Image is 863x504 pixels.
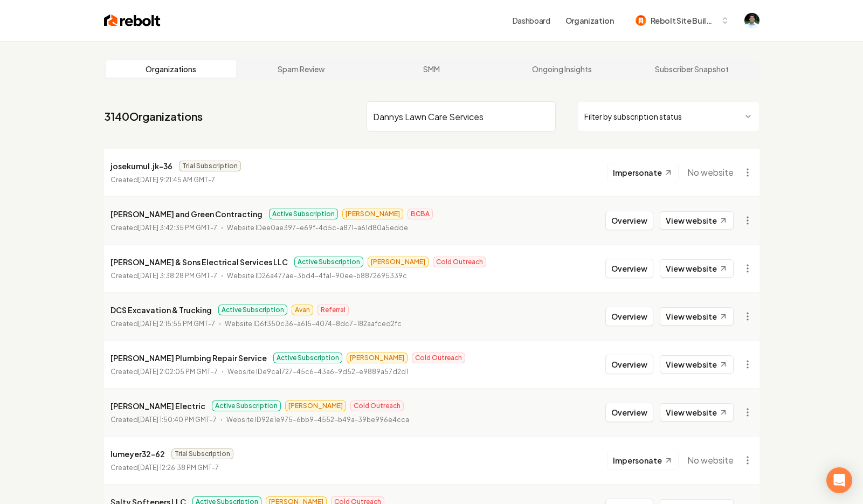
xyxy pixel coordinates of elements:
img: Rebolt Logo [104,13,161,28]
a: View website [660,355,734,374]
button: Overview [605,211,653,230]
time: [DATE] 3:42:35 PM GMT-7 [138,224,217,232]
a: View website [660,307,734,326]
p: Created [111,223,217,233]
p: Created [111,367,218,377]
span: Impersonate [613,167,662,178]
a: Ongoing Insights [496,60,627,78]
span: Referral [317,305,349,315]
span: Rebolt Site Builder [651,15,716,26]
p: Website ID 6f350c36-a615-4074-8dc7-182aafced2fc [225,319,402,329]
button: Open user button [744,13,760,28]
p: Website ID 92e1e975-6bb9-4552-b49a-39be996e4cca [226,415,409,425]
span: [PERSON_NAME] [347,353,408,363]
a: View website [660,403,734,422]
span: Cold Outreach [412,353,465,363]
p: Website ID 26a477ae-3bd4-4fa1-90ee-b8872695339c [227,271,407,281]
a: View website [660,259,734,278]
p: Website ID e9ca1727-45c6-43a6-9d52-e9889a57d2d1 [227,367,408,377]
p: josekumul.jk-36 [111,160,172,172]
p: Created [111,319,215,329]
span: [PERSON_NAME] [368,257,429,267]
span: [PERSON_NAME] [285,401,346,411]
a: SMM [367,60,497,78]
p: [PERSON_NAME] and Green Contracting [111,208,263,220]
p: Created [111,175,215,185]
span: Active Subscription [218,305,287,315]
span: Active Subscription [273,353,342,363]
span: Active Subscription [294,257,363,267]
span: Active Subscription [212,401,281,411]
span: [PERSON_NAME] [342,209,403,219]
button: Overview [605,403,653,422]
span: Cold Outreach [350,401,404,411]
a: Dashboard [513,15,550,26]
time: [DATE] 9:21:45 AM GMT-7 [138,176,215,184]
span: BCBA [408,209,433,219]
p: Created [111,462,219,473]
a: Organizations [106,60,237,78]
span: No website [687,454,734,467]
time: [DATE] 3:38:28 PM GMT-7 [138,272,217,280]
button: Overview [605,307,653,326]
input: Search by name or ID [366,101,556,132]
img: Rebolt Site Builder [636,15,646,26]
a: View website [660,211,734,230]
time: [DATE] 1:50:40 PM GMT-7 [138,416,217,424]
p: [PERSON_NAME] Electric [111,399,205,412]
button: Impersonate [607,163,679,182]
time: [DATE] 12:26:38 PM GMT-7 [138,464,219,472]
button: Impersonate [607,451,679,470]
button: Overview [605,259,653,278]
span: Impersonate [613,455,662,466]
span: Active Subscription [269,209,338,219]
p: [PERSON_NAME] & Sons Electrical Services LLC [111,256,288,268]
p: DCS Excavation & Trucking [111,303,212,316]
p: lumeyer32-62 [111,447,165,460]
span: Trial Subscription [171,448,233,459]
p: Created [111,271,217,281]
p: Website ID ee0ae397-e69f-4d5c-a871-a61d80a5edde [227,223,408,233]
p: Created [111,415,217,425]
time: [DATE] 2:02:05 PM GMT-7 [138,368,218,376]
span: No website [687,166,734,179]
button: Organization [559,11,620,30]
span: Cold Outreach [433,257,486,267]
a: 3140Organizations [104,109,203,124]
p: [PERSON_NAME] Plumbing Repair Service [111,351,267,364]
button: Overview [605,355,653,374]
a: Subscriber Snapshot [627,60,757,78]
span: Avan [292,305,313,315]
img: Arwin Rahmatpanah [744,13,760,28]
div: Open Intercom Messenger [826,467,852,493]
span: Trial Subscription [179,161,241,171]
a: Spam Review [236,60,367,78]
time: [DATE] 2:15:55 PM GMT-7 [138,320,215,328]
